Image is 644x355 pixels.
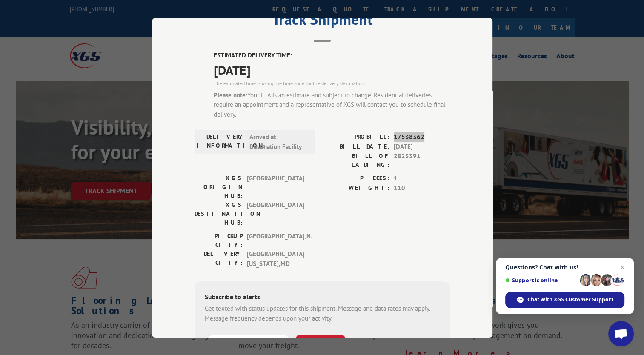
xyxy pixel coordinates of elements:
span: Questions? Chat with us! [505,264,624,271]
label: BILL OF LADING: [322,152,389,169]
div: Subscribe to alerts [205,292,440,304]
label: ESTIMATED DELIVERY TIME: [214,51,450,60]
span: [DATE] [394,142,450,152]
span: 110 [394,183,450,193]
button: SUBSCRIBE [296,335,345,353]
label: WEIGHT: [322,183,389,193]
span: [GEOGRAPHIC_DATA] [247,200,304,227]
span: Support is online [505,277,577,283]
label: DELIVERY INFORMATION: [197,132,245,152]
span: [GEOGRAPHIC_DATA] [247,174,304,200]
input: Phone Number [208,335,289,353]
div: Get texted with status updates for this shipment. Message and data rates may apply. Message frequ... [205,304,440,323]
span: [GEOGRAPHIC_DATA][US_STATE] , MD [247,249,304,269]
span: 17538362 [394,132,450,142]
a: Open chat [608,321,634,346]
label: PICKUP CITY: [195,232,243,249]
span: 2823391 [394,152,450,169]
span: Chat with XGS Customer Support [527,296,613,303]
h2: Track Shipment [195,13,450,29]
label: PROBILL: [322,132,389,142]
label: XGS DESTINATION HUB: [195,200,243,227]
div: The estimated time is using the time zone for the delivery destination. [214,79,450,87]
div: Your ETA is an estimate and subject to change. Residential deliveries require an appointment and ... [214,90,450,119]
span: Arrived at Destination Facility [249,132,307,152]
span: [DATE] [214,60,450,79]
label: XGS ORIGIN HUB: [195,174,243,200]
label: PIECES: [322,174,389,183]
span: [GEOGRAPHIC_DATA] , NJ [247,232,304,249]
strong: Please note: [214,91,247,99]
span: 1 [394,174,450,183]
label: DELIVERY CITY: [195,249,243,269]
label: BILL DATE: [322,142,389,152]
span: Chat with XGS Customer Support [505,292,624,308]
